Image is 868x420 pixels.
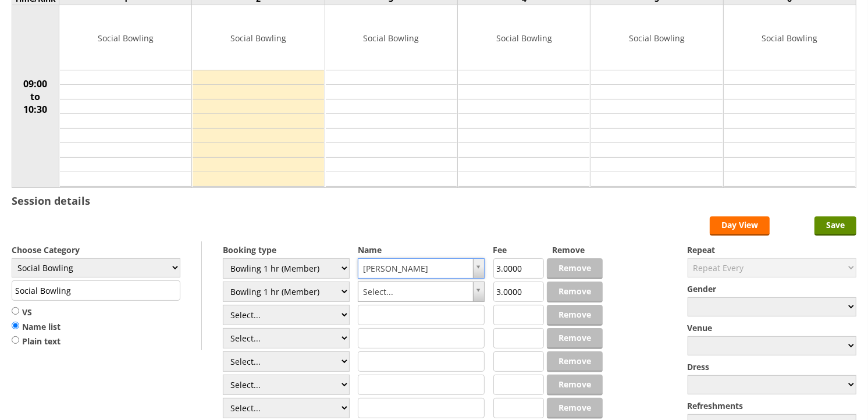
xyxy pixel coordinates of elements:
[193,6,323,70] td: Social Bowling
[591,6,722,70] td: Social Bowling
[814,216,856,236] input: Save
[12,280,180,301] input: Title/Description
[326,6,457,70] td: Social Bowling
[688,400,856,411] label: Refreshments
[358,282,485,302] a: Select...
[12,321,61,333] label: Name list
[12,336,61,347] label: Plain text
[60,6,191,70] td: Social Bowling
[688,244,856,255] label: Repeat
[724,6,855,70] td: Social Bowling
[12,5,59,188] td: 09:00 to 10:30
[12,244,180,255] label: Choose Category
[363,282,469,301] span: Select...
[12,307,19,315] input: VS
[552,244,603,255] label: Remove
[12,307,61,318] label: VS
[358,258,485,279] a: [PERSON_NAME]
[688,322,856,333] label: Venue
[493,244,544,255] label: Fee
[223,244,350,255] label: Booking type
[12,336,19,344] input: Plain text
[363,259,469,278] span: [PERSON_NAME]
[458,6,589,70] td: Social Bowling
[710,216,770,236] a: Day View
[12,321,19,330] input: Name list
[12,194,90,208] h3: Session details
[688,283,856,294] label: Gender
[358,244,485,255] label: Name
[688,361,856,372] label: Dress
